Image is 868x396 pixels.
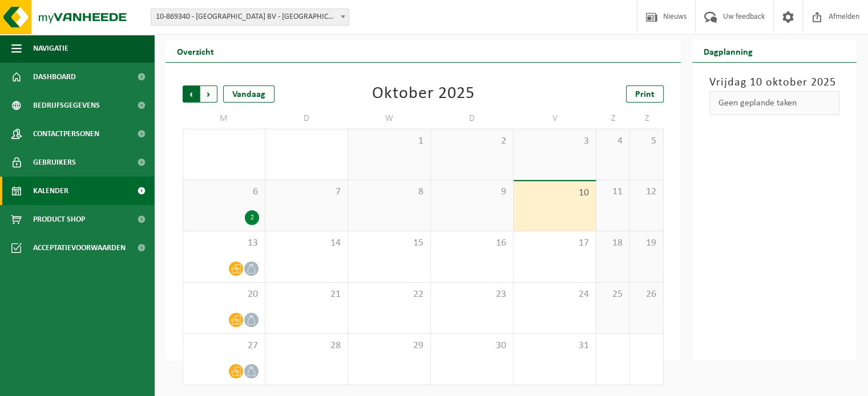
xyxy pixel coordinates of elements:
[636,288,657,301] span: 26
[636,135,657,148] span: 5
[165,40,225,62] h2: Overzicht
[602,186,624,198] span: 11
[354,340,425,352] span: 29
[519,237,590,250] span: 17
[437,288,507,301] span: 23
[33,148,76,177] span: Gebruikers
[189,237,259,250] span: 13
[519,288,590,301] span: 24
[519,135,590,148] span: 3
[437,186,507,198] span: 9
[200,85,217,103] span: Volgende
[354,135,425,148] span: 1
[709,91,839,115] div: Geen geplande taken
[602,288,624,301] span: 25
[33,234,126,262] span: Acceptatievoorwaarden
[271,340,342,352] span: 28
[245,210,259,225] div: 2
[348,108,431,129] td: W
[33,63,76,91] span: Dashboard
[33,205,85,234] span: Product Shop
[372,85,475,103] div: Oktober 2025
[354,288,425,301] span: 22
[630,108,664,129] td: Z
[265,108,348,129] td: D
[151,9,349,26] span: 10-869340 - KORTRIJK BUSINESS PARK BV - KORTRIJK
[636,186,657,198] span: 12
[635,90,655,99] span: Print
[189,288,259,301] span: 20
[514,108,596,129] td: V
[709,74,839,91] h3: Vrijdag 10 oktober 2025
[189,186,259,198] span: 6
[223,85,274,103] div: Vandaag
[437,237,507,250] span: 16
[189,340,259,352] span: 27
[519,340,590,352] span: 31
[437,340,507,352] span: 30
[33,34,68,63] span: Navigatie
[271,237,342,250] span: 14
[354,186,425,198] span: 8
[151,9,349,25] span: 10-869340 - KORTRIJK BUSINESS PARK BV - KORTRIJK
[437,135,507,148] span: 2
[33,120,99,148] span: Contactpersonen
[596,108,630,129] td: Z
[636,237,657,250] span: 19
[519,187,590,199] span: 10
[33,91,100,120] span: Bedrijfsgegevens
[354,237,425,250] span: 15
[33,177,68,205] span: Kalender
[431,108,514,129] td: D
[692,40,764,62] h2: Dagplanning
[602,237,624,250] span: 18
[626,85,664,103] a: Print
[183,85,200,103] span: Vorige
[271,288,342,301] span: 21
[183,108,265,129] td: M
[271,186,342,198] span: 7
[602,135,624,148] span: 4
